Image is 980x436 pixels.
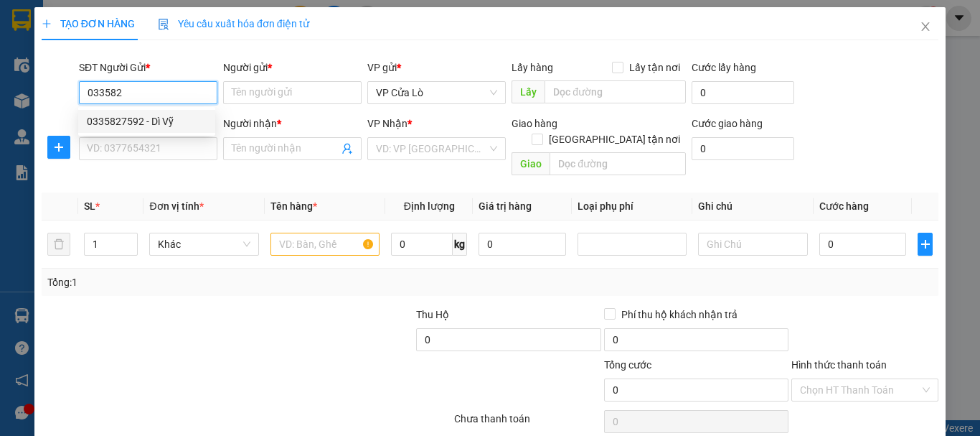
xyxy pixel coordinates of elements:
[791,359,887,371] label: Hình thức thanh toán
[47,233,70,256] button: delete
[920,21,931,32] span: close
[42,18,135,29] span: TẠO ĐƠN HÀNG
[692,118,763,129] label: Cước giao hàng
[545,80,686,103] input: Dọc đường
[543,131,686,147] span: [GEOGRAPHIC_DATA] tận nơi
[512,152,550,175] span: Giao
[78,110,215,133] div: 0335827592 - Dì Vỹ
[223,60,362,75] div: Người gửi
[87,113,207,129] div: 0335827592 - Dì Vỹ
[692,193,813,221] th: Ghi chú
[367,118,407,129] span: VP Nhận
[79,60,217,75] div: SĐT Người Gửi
[47,136,70,159] button: plus
[604,359,651,371] span: Tổng cước
[905,7,946,47] button: Close
[158,233,250,255] span: Khác
[623,60,686,75] span: Lấy tận nơi
[616,307,743,323] span: Phí thu hộ khách nhận trả
[158,18,309,29] span: Yêu cầu xuất hóa đơn điện tử
[47,274,380,290] div: Tổng: 1
[512,80,545,103] span: Lấy
[453,233,467,256] span: kg
[453,411,603,436] div: Chưa thanh toán
[416,309,449,320] span: Thu Hộ
[42,19,52,29] span: plus
[270,233,380,256] input: VD: Bàn, Ghế
[367,60,506,75] div: VP gửi
[572,193,692,221] th: Loại phụ phí
[698,233,807,256] input: Ghi Chú
[48,142,70,153] span: plus
[479,233,566,256] input: 0
[918,233,933,256] button: plus
[819,200,869,212] span: Cước hàng
[692,62,756,73] label: Cước lấy hàng
[692,81,794,104] input: Cước lấy hàng
[223,116,362,131] div: Người nhận
[550,152,686,175] input: Dọc đường
[918,238,932,250] span: plus
[149,200,203,212] span: Đơn vị tính
[512,62,553,73] span: Lấy hàng
[512,118,557,129] span: Giao hàng
[692,137,794,160] input: Cước giao hàng
[158,19,169,30] img: icon
[270,200,317,212] span: Tên hàng
[376,82,497,103] span: VP Cửa Lò
[84,200,95,212] span: SL
[404,200,455,212] span: Định lượng
[341,143,353,154] span: user-add
[479,200,532,212] span: Giá trị hàng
